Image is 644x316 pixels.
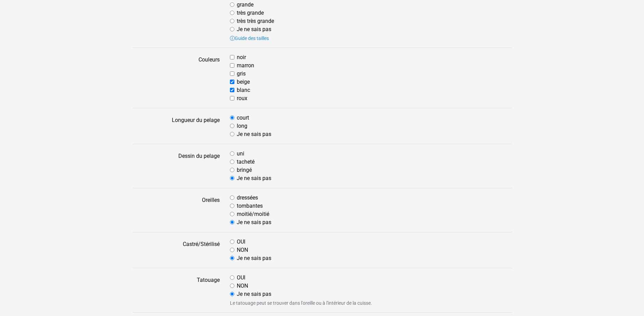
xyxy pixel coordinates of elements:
[230,132,234,136] input: Je ne sais pas
[230,212,234,216] input: moitié/moitié
[230,176,234,180] input: Je ne sais pas
[230,220,234,224] input: Je ne sais pas
[230,248,234,252] input: NON
[230,239,234,244] input: OUI
[127,194,225,226] label: Oreilles
[237,9,264,17] label: très grande
[230,168,234,172] input: bringé
[230,160,234,164] input: tacheté
[230,36,269,41] a: Guide des tailles
[237,61,254,70] label: marron
[237,114,249,122] label: court
[127,114,225,138] label: Longueur du pelage
[237,210,269,218] label: moitié/moitié
[230,151,234,156] input: uni
[230,275,234,280] input: OUI
[230,204,234,208] input: tombantes
[237,282,248,290] label: NON
[127,150,225,182] label: Dessin du pelage
[237,166,252,174] label: bringé
[237,238,245,246] label: OUI
[230,124,234,128] input: long
[237,150,244,158] label: uni
[237,86,250,94] label: blanc
[237,218,271,226] label: Je ne sais pas
[237,290,271,298] label: Je ne sais pas
[237,194,258,202] label: dressées
[230,300,512,307] small: Le tatouage peut se trouver dans l'oreille ou à l'intérieur de la cuisse.
[237,94,247,102] label: roux
[127,274,225,307] label: Tatouage
[237,202,263,210] label: tombantes
[230,284,234,288] input: NON
[237,122,247,130] label: long
[230,292,234,296] input: Je ne sais pas
[230,2,234,7] input: grande
[127,238,225,262] label: Castré/Stérilisé
[237,174,271,182] label: Je ne sais pas
[237,254,271,262] label: Je ne sais pas
[237,158,255,166] label: tacheté
[230,256,234,260] input: Je ne sais pas
[230,27,234,31] input: Je ne sais pas
[237,78,250,86] label: beige
[237,246,248,254] label: NON
[230,115,234,120] input: court
[237,274,245,282] label: OUI
[237,53,246,61] label: noir
[237,17,274,25] label: très très grande
[237,70,246,78] label: gris
[230,11,234,15] input: très grande
[127,53,225,102] label: Couleurs
[237,1,254,9] label: grande
[237,130,271,138] label: Je ne sais pas
[230,195,234,200] input: dressées
[230,19,234,23] input: très très grande
[237,25,271,33] label: Je ne sais pas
